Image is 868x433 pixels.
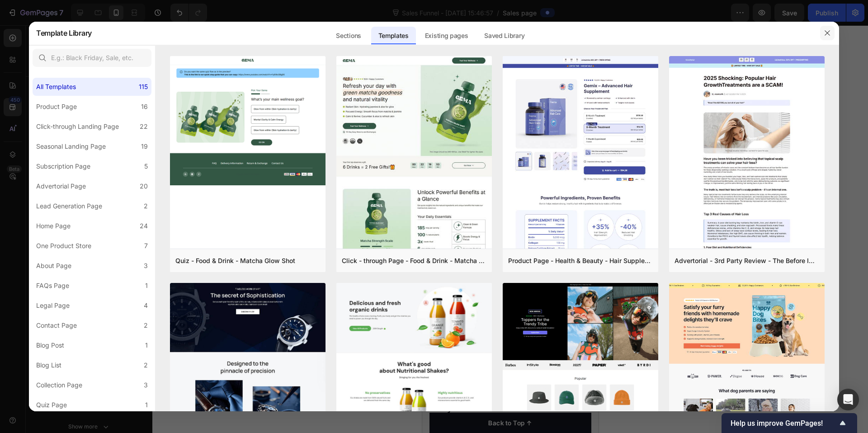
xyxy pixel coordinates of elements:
div: 19 [141,141,148,152]
div: 16 [141,101,148,112]
img: 495611768014373769-102daaca-9cf2-4711-8f44-7b8313c0763d.svg [38,145,56,163]
div: Templates [371,27,416,45]
div: 1 [145,400,148,410]
button: Dot [90,94,95,99]
div: Saved Library [477,27,532,45]
div: 22 [140,121,148,132]
div: One Product Store [36,240,91,251]
div: 1 [145,280,148,291]
div: Click - through Page - Food & Drink - Matcha Glow Shot [342,255,486,266]
div: Sections [329,27,368,45]
div: Collection Page [36,380,82,391]
div: Contact Page [36,320,77,331]
div: Home Page [36,221,71,231]
div: 2 [144,360,148,371]
p: Support healthy joints [91,167,169,177]
button: Dot [81,94,86,99]
div: FAQs Page [36,280,69,291]
button: Dot [72,94,77,99]
div: Product Page [36,101,77,112]
button: Dot [99,94,104,99]
div: All Templates [36,81,76,92]
div: Product Page - Health & Beauty - Hair Supplement [508,255,653,266]
div: Advertorial Page [36,181,86,192]
img: 495611768014373769-1cbd2799-6668-40fe-84ba-e8b6c9135f18.svg [121,190,139,209]
div: Back to Top ↑ [66,393,110,402]
button: Carousel Next Arrow [150,42,175,67]
div: Blog Post [36,340,64,351]
div: 20 [140,181,148,192]
p: Immune Support [8,167,86,177]
div: About Page [36,260,71,271]
p: Support digestion [8,213,86,222]
div: Lead Generation Page [36,201,102,212]
div: 7 [144,240,148,251]
div: Open Intercom Messenger [837,389,859,410]
div: Advertorial - 3rd Party Review - The Before Image - Hair Supplement [675,255,819,266]
img: 495611768014373769-d4ab8aed-d63a-4024-af0b-f0a1f434b09a.svg [121,145,139,163]
img: quiz-1.png [170,56,325,185]
span: Help us improve GemPages! [731,419,837,428]
p: Reduce oxidative damage. [91,213,169,222]
div: Quiz - Food & Drink - Matcha Glow Shot [175,255,295,266]
div: 3 [144,260,148,271]
div: 2 [144,320,148,331]
div: Blog List [36,360,61,371]
div: 3 [144,380,148,391]
button: Back to Top ↑ [7,387,169,408]
div: 115 [139,81,148,92]
div: Seasonal Landing Page [36,141,106,152]
div: 2 [144,201,148,212]
div: 24 [140,221,148,231]
div: Existing pages [418,27,476,45]
img: gempages_585798567436747611-bc6b3c4a-565c-43c7-8a70-65e3e0446d9a.jpg [89,22,137,87]
input: E.g.: Black Friday, Sale, etc. [33,49,151,67]
img: gempages_585798567436747611-e13f4351-b05a-4603-84bc-125f4e973fd0.jpg [33,22,81,87]
div: 5 [144,161,148,172]
div: 4 [144,300,148,311]
button: Show survey - Help us improve GemPages! [731,418,848,428]
button: Carousel Back Arrow [1,42,27,67]
p: Did you know? [8,377,169,390]
div: Drop element here [70,127,118,135]
div: 1 [145,340,148,351]
div: Click-through Landing Page [36,121,119,132]
img: 495611768014373769-1841055a-c466-405c-aa1d-460d2394428c.svg [38,190,56,209]
div: Legal Page [36,300,70,311]
h2: Disconnect from Screens. Reconnect with Nature. [7,287,170,371]
div: Quiz Page [36,400,67,410]
h2: Template Library [36,21,92,45]
div: Subscription Page [36,161,90,172]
